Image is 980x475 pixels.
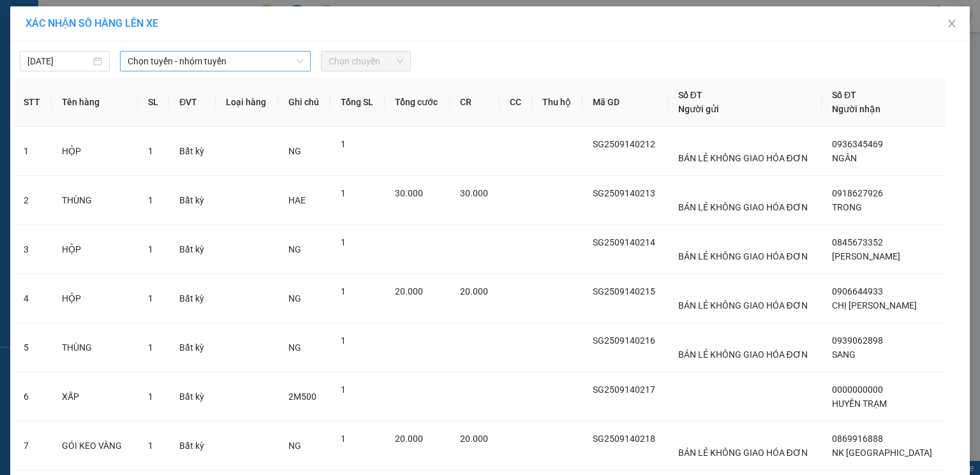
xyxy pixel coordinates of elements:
[341,434,346,444] span: 1
[532,78,583,127] th: Thu hộ
[832,188,883,198] span: 0918627926
[678,448,808,458] span: BÁN LẺ KHÔNG GIAO HÓA ĐƠN
[341,384,346,395] span: 1
[678,90,702,100] span: Số ĐT
[169,372,216,421] td: Bất kỳ
[52,323,138,372] td: THÙNG
[52,127,138,176] td: HỘP
[330,78,385,127] th: Tổng SL
[341,139,346,149] span: 1
[13,421,52,471] td: 7
[500,78,532,127] th: CC
[13,127,52,176] td: 1
[460,286,488,296] span: 20.000
[169,127,216,176] td: Bất kỳ
[832,286,883,296] span: 0906644933
[52,225,138,274] td: HỘP
[395,434,423,444] span: 20.000
[832,251,900,261] span: [PERSON_NAME]
[593,335,655,346] span: SG2509140216
[169,176,216,225] td: Bất kỳ
[678,300,808,311] span: BÁN LẺ KHÔNG GIAO HÓA ĐƠN
[593,188,655,198] span: SG2509140213
[148,342,153,353] span: 1
[832,237,883,247] span: 0845673352
[27,54,91,68] input: 15/09/2025
[13,323,52,372] td: 5
[678,251,808,261] span: BÁN LẺ KHÔNG GIAO HÓA ĐƠN
[678,153,808,163] span: BÁN LẺ KHÔNG GIAO HÓA ĐƠN
[148,244,153,254] span: 1
[52,274,138,323] td: HỘP
[832,202,862,212] span: TRONG
[593,139,655,149] span: SG2509140212
[148,391,153,402] span: 1
[128,52,303,71] span: Chọn tuyến - nhóm tuyến
[832,448,932,458] span: NK [GEOGRAPHIC_DATA]
[678,349,808,360] span: BÁN LẺ KHÔNG GIAO HÓA ĐƠN
[288,146,301,156] span: NG
[329,52,403,71] span: Chọn chuyến
[460,188,488,198] span: 30.000
[13,372,52,421] td: 6
[52,176,138,225] td: THÙNG
[341,188,346,198] span: 1
[593,384,655,395] span: SG2509140217
[460,434,488,444] span: 20.000
[216,78,278,127] th: Loại hàng
[385,78,450,127] th: Tổng cước
[678,104,719,114] span: Người gửi
[832,434,883,444] span: 0869916888
[169,78,216,127] th: ĐVT
[26,17,158,29] span: XÁC NHẬN SỐ HÀNG LÊN XE
[52,372,138,421] td: XẤP
[583,78,667,127] th: Mã GD
[832,398,887,409] span: HUYỀN TRẠM
[169,225,216,274] td: Bất kỳ
[288,342,301,353] span: NG
[832,104,880,114] span: Người nhận
[341,237,346,247] span: 1
[148,195,153,205] span: 1
[832,300,917,311] span: CHỊ [PERSON_NAME]
[288,293,301,303] span: NG
[296,57,304,65] span: down
[934,6,970,42] button: Close
[52,421,138,471] td: GÓI KEO VÀNG
[832,139,883,149] span: 0936345469
[832,384,883,395] span: 0000000000
[450,78,500,127] th: CR
[395,188,423,198] span: 30.000
[148,293,153,303] span: 1
[341,286,346,296] span: 1
[13,176,52,225] td: 2
[341,335,346,346] span: 1
[13,274,52,323] td: 4
[593,237,655,247] span: SG2509140214
[52,78,138,127] th: Tên hàng
[395,286,423,296] span: 20.000
[832,335,883,346] span: 0939062898
[832,153,857,163] span: NGÂN
[288,391,316,402] span: 2M500
[947,18,957,29] span: close
[148,441,153,451] span: 1
[288,195,306,205] span: HAE
[278,78,330,127] th: Ghi chú
[169,323,216,372] td: Bất kỳ
[288,441,301,451] span: NG
[169,274,216,323] td: Bất kỳ
[288,244,301,254] span: NG
[678,202,808,212] span: BÁN LẺ KHÔNG GIAO HÓA ĐƠN
[832,90,856,100] span: Số ĐT
[832,349,856,360] span: SANG
[169,421,216,471] td: Bất kỳ
[13,78,52,127] th: STT
[148,146,153,156] span: 1
[138,78,169,127] th: SL
[593,434,655,444] span: SG2509140218
[13,225,52,274] td: 3
[593,286,655,296] span: SG2509140215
